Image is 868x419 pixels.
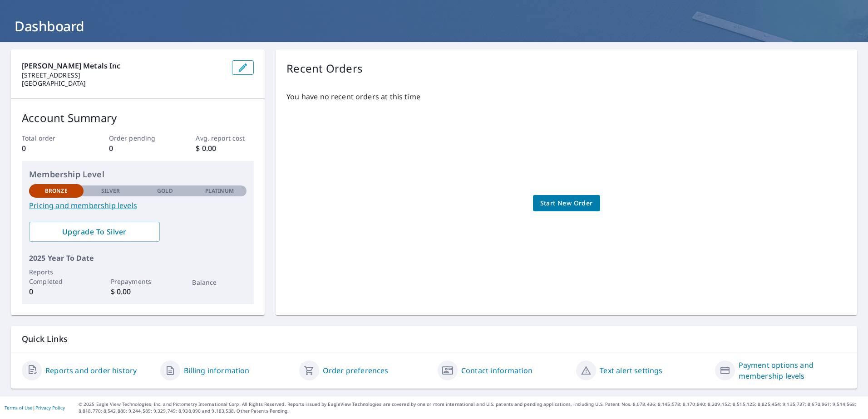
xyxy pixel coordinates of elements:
[29,253,247,263] p: 2025 Year To Date
[22,333,846,345] p: Quick Links
[5,404,33,411] a: Terms of Use
[79,401,863,414] p: © 2025 Eagle View Technologies, Inc. and Pictometry International Corp. All Rights Reserved. Repo...
[600,365,662,376] a: Text alert settings
[111,286,165,297] p: $ 0.00
[101,187,120,195] p: Silver
[29,168,247,180] p: Membership Level
[111,277,165,286] p: Prepayments
[35,404,65,411] a: Privacy Policy
[533,195,600,212] a: Start New Order
[196,133,254,143] p: Avg. report cost
[22,133,80,143] p: Total order
[22,143,80,154] p: 0
[22,79,225,88] p: [GEOGRAPHIC_DATA]
[739,360,846,381] a: Payment options and membership levels
[22,71,225,79] p: [STREET_ADDRESS]
[45,187,68,195] p: Bronze
[11,17,857,35] h1: Dashboard
[22,110,254,126] p: Account Summary
[286,91,846,102] p: You have no recent orders at this time
[109,133,167,143] p: Order pending
[36,227,153,237] span: Upgrade To Silver
[286,60,363,77] p: Recent Orders
[29,222,160,242] a: Upgrade To Silver
[5,405,65,410] p: |
[196,143,254,154] p: $ 0.00
[461,365,533,376] a: Contact information
[45,365,137,376] a: Reports and order history
[109,143,167,154] p: 0
[29,200,247,211] a: Pricing and membership levels
[205,187,234,195] p: Platinum
[29,267,84,286] p: Reports Completed
[157,187,173,195] p: Gold
[184,365,249,376] a: Billing information
[323,365,389,376] a: Order preferences
[22,60,225,71] p: [PERSON_NAME] Metals inc
[29,286,84,297] p: 0
[540,198,593,209] span: Start New Order
[192,278,247,287] p: Balance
